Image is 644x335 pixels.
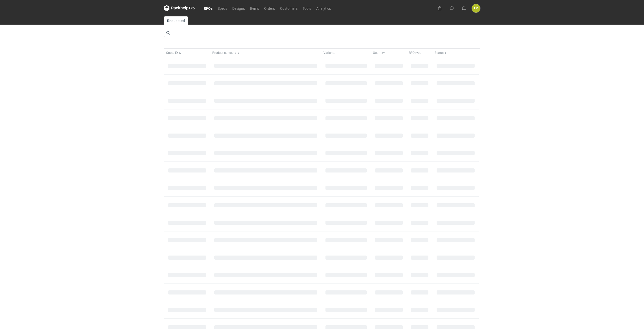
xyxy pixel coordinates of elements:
[164,16,188,25] a: Requested
[215,5,230,11] a: Specs
[323,51,335,55] span: Variants
[247,5,262,11] a: Items
[230,5,247,11] a: Designs
[472,4,480,13] div: Łukasz Postawa
[262,5,277,11] a: Orders
[373,51,385,55] span: Quantity
[314,5,333,11] a: Analytics
[164,49,210,57] button: Quote ID
[210,49,321,57] button: Product category
[300,5,314,11] a: Tools
[409,51,421,55] span: RFQ type
[166,51,178,55] span: Quote ID
[212,51,236,55] span: Product category
[277,5,300,11] a: Customers
[472,4,480,13] button: ŁP
[164,5,195,11] svg: Packhelp Pro
[432,49,479,57] button: Status
[435,51,444,55] span: Status
[201,5,215,11] a: RFQs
